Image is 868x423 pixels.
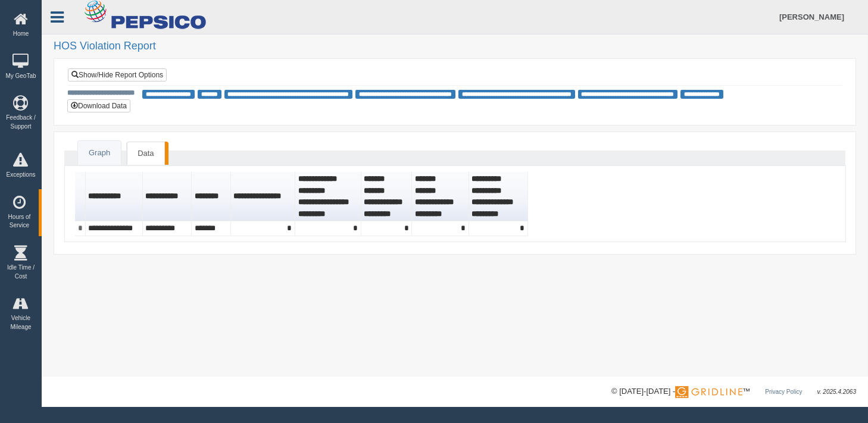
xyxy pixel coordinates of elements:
th: Sort column [361,172,413,221]
div: © [DATE]-[DATE] - ™ [611,386,856,398]
a: Show/Hide Report Options [68,68,167,82]
a: Privacy Policy [765,388,802,395]
th: Sort column [143,172,192,221]
a: Data [127,142,164,165]
th: Sort column [86,172,143,221]
button: Download Data [67,99,130,112]
th: Sort column [412,172,469,221]
th: Sort column [192,172,231,221]
span: v. 2025.4.2063 [817,388,856,395]
a: Graph [78,141,121,165]
th: Sort column [295,172,361,221]
th: Sort column [231,172,295,221]
th: Sort column [469,172,528,221]
img: Gridline [675,386,742,398]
